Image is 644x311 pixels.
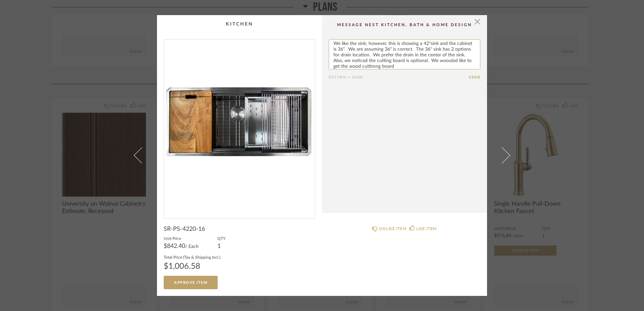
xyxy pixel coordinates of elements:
[164,254,220,260] label: Total Price (Tax & Shipping Incl.)
[416,225,436,232] div: LIKE ITEM
[469,75,480,80] button: Send
[164,262,220,270] div: $1,006.58
[164,40,315,213] img: f6ed67c2-fc89-4502-8413-dae8b41b9fd6_1000x1000.jpg
[164,225,205,233] span: SR-PS-4220-16
[174,281,207,284] span: Approve Item
[164,243,185,249] span: $842.40
[379,225,406,232] div: DISLIKE ITEM
[164,236,199,241] label: Unit Price
[471,15,484,29] button: Close
[217,236,225,241] label: QTY
[217,244,225,249] div: 1
[185,244,199,249] span: / Each
[164,40,315,213] div: 0
[164,276,218,289] button: Approve Item
[329,75,469,80] div: Return = Send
